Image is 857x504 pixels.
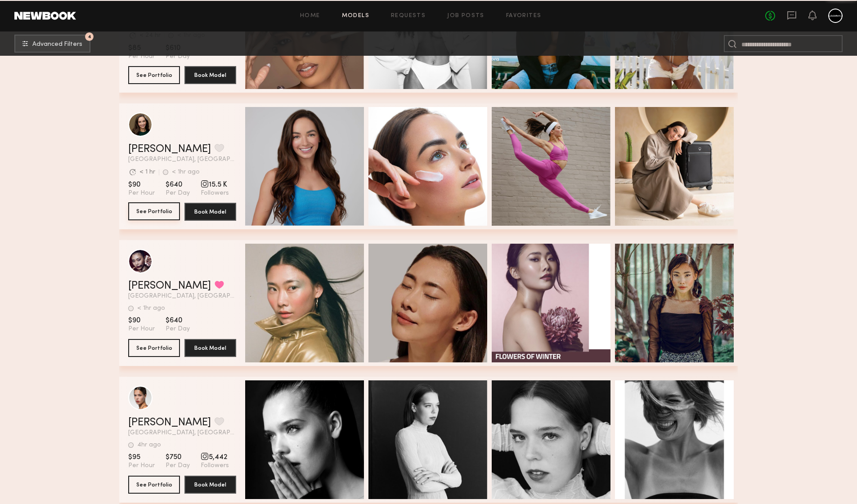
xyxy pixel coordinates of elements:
[184,66,236,84] button: Book Model
[201,180,229,189] span: 15.5 K
[506,13,542,19] a: Favorites
[128,417,211,428] a: [PERSON_NAME]
[166,325,190,333] span: Per Day
[128,293,236,299] span: [GEOGRAPHIC_DATA], [GEOGRAPHIC_DATA]
[172,169,200,175] div: < 1hr ago
[137,305,165,312] div: < 1hr ago
[128,316,155,325] span: $90
[128,189,155,197] span: Per Hour
[128,430,236,436] span: [GEOGRAPHIC_DATA], [GEOGRAPHIC_DATA]
[14,35,90,53] button: 4Advanced Filters
[300,13,320,19] a: Home
[447,13,485,19] a: Job Posts
[128,281,211,291] a: [PERSON_NAME]
[166,316,190,325] span: $640
[184,203,236,221] button: Book Model
[128,462,155,470] span: Per Hour
[128,339,180,357] button: See Portfolio
[128,156,236,163] span: [GEOGRAPHIC_DATA], [GEOGRAPHIC_DATA]
[128,66,180,84] button: See Portfolio
[166,180,190,189] span: $640
[88,35,91,39] span: 4
[128,325,155,333] span: Per Hour
[184,476,236,494] button: Book Model
[128,203,180,221] a: See Portfolio
[166,453,190,462] span: $750
[137,442,161,448] div: 4hr ago
[201,462,229,470] span: Followers
[128,144,211,155] a: [PERSON_NAME]
[128,202,180,220] button: See Portfolio
[391,13,426,19] a: Requests
[201,453,229,462] span: 5,442
[128,476,180,494] button: See Portfolio
[201,189,229,197] span: Followers
[32,41,82,48] span: Advanced Filters
[166,462,190,470] span: Per Day
[128,53,155,61] span: Per Hour
[128,453,155,462] span: $95
[184,339,236,357] button: Book Model
[139,169,155,175] div: < 1 hr
[342,13,369,19] a: Models
[166,53,190,61] span: Per Day
[128,180,155,189] span: $90
[166,189,190,197] span: Per Day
